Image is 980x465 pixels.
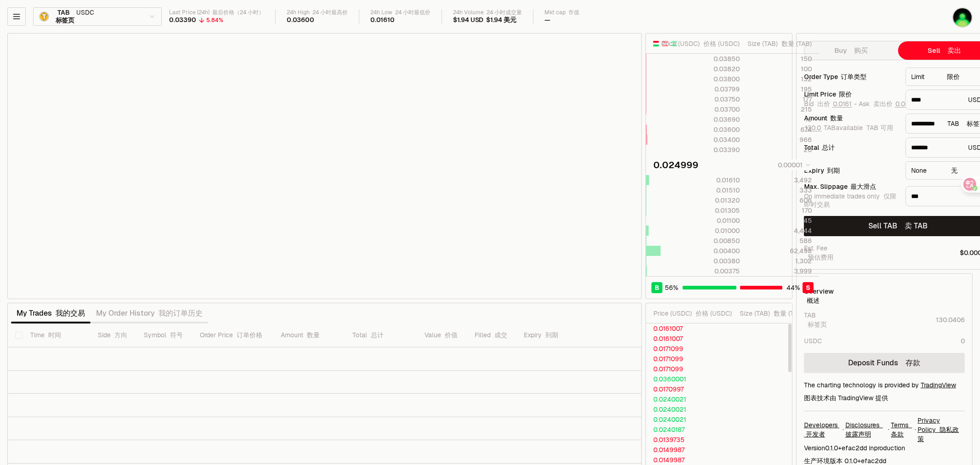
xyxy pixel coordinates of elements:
td: 0.0139735 [646,435,732,445]
div: Limit Price [804,91,898,97]
font: 24 小时最高价 [312,9,348,16]
div: 0.01610 [661,176,740,185]
span: efac2dd0295ed2ec84e5ddeec8015c6aa6dda30b [842,444,867,452]
td: 0.0161007 [646,323,732,334]
div: 3,492 [748,176,812,185]
th: Time [23,323,90,347]
div: 0.01610 [370,16,395,24]
img: 1 [952,7,973,28]
div: 0.00400 [661,246,740,255]
span: 44 % [787,283,800,292]
div: 0.03390 [661,145,740,154]
div: 0.03390 [169,16,196,24]
td: 792 [732,425,804,435]
div: Last Price (24h) [169,9,264,16]
div: 150 [748,54,812,63]
font: 开发者 [806,430,825,438]
button: Show Buy Orders Only [671,40,678,47]
div: 0.03850 [661,54,740,63]
div: 0.01305 [661,206,740,215]
font: 成交 [494,331,507,339]
div: — [544,16,550,24]
font: 限价 [947,73,960,81]
div: USDC [804,336,822,346]
div: 215 [748,105,812,114]
font: 数量 [830,114,843,122]
div: 0.03700 [661,105,740,114]
div: 130.0406 [936,315,965,324]
td: 0.0171099 [646,354,732,364]
font: 出价 [817,100,830,108]
a: Developers 开发者 [804,420,841,439]
td: 0.0171099 [646,364,732,374]
font: 图表技术由 TradingView 提供 [804,394,888,402]
td: 0.0161007 [646,334,732,344]
iframe: Financial Chart [8,34,641,299]
div: 0.03600 [287,16,314,24]
td: 0.0149987 [646,445,732,455]
font: 最大滑点 [850,182,876,191]
div: Amount [804,115,898,121]
span: USDC [76,9,94,25]
div: 606 [748,196,812,205]
font: 价格 (USDC) [696,309,732,318]
div: Max. Slippage [804,183,898,190]
a: Disclosures 披露声明 [845,420,887,439]
font: 我的交易 [56,308,85,318]
font: 标签页 [808,320,827,329]
div: 0.024999 [653,159,698,171]
div: 1,302 [748,256,812,266]
div: 0.03600 [661,125,740,134]
div: 966 [748,135,812,144]
font: TAB 可用 [867,124,893,132]
td: 0.0170997 [646,384,732,394]
font: 条款 [891,430,904,438]
span: Ask [859,100,918,108]
div: $1.94 USD [453,16,516,24]
div: Size ( TAB ) [748,39,812,48]
td: 105 [732,334,804,344]
div: 195 [748,85,812,94]
td: 24 [732,384,804,394]
div: Mkt cap [544,9,579,16]
div: 0.01510 [661,186,740,195]
td: 0.0240021 [646,404,732,414]
div: 16 [748,115,812,124]
font: 订单类型 [841,73,867,81]
span: TAB [53,9,74,25]
font: 总计 [822,143,835,152]
font: 无 [952,166,958,175]
th: Filled [467,323,517,347]
div: 0 [961,336,965,346]
font: 到期 [827,166,840,175]
font: 存款 [906,358,921,368]
font: 生产环境版本 0.1.0+efac2dd [804,457,886,465]
button: Show Buy and Sell Orders [652,40,660,47]
button: Show Sell Orders Only [662,40,669,47]
font: 最后价格（24 小时） [212,9,264,16]
div: 132 [748,74,812,84]
font: 预估费用 [808,253,833,261]
div: 0.01000 [661,226,740,235]
th: Value [417,323,467,347]
font: 时间 [48,331,61,339]
th: Side [91,323,136,347]
div: 0.03820 [661,64,740,74]
td: 186 [732,445,804,455]
td: 0.0240187 [646,425,732,435]
div: 333 [748,186,812,195]
th: Symbol [136,323,193,347]
th: Expiry [516,323,581,347]
button: My Trades [11,304,91,323]
button: 0.00001 [775,159,812,170]
button: My Order History [91,304,208,323]
font: 卖 TAB [905,221,928,231]
td: <1 [732,364,804,374]
font: 符号 [170,331,183,339]
div: 0.00850 [661,236,740,245]
div: 170 [748,206,812,215]
div: 24h Low [370,9,431,16]
img: TAB.png [39,11,49,22]
font: 市值 [568,9,579,16]
div: 20 [748,145,812,154]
